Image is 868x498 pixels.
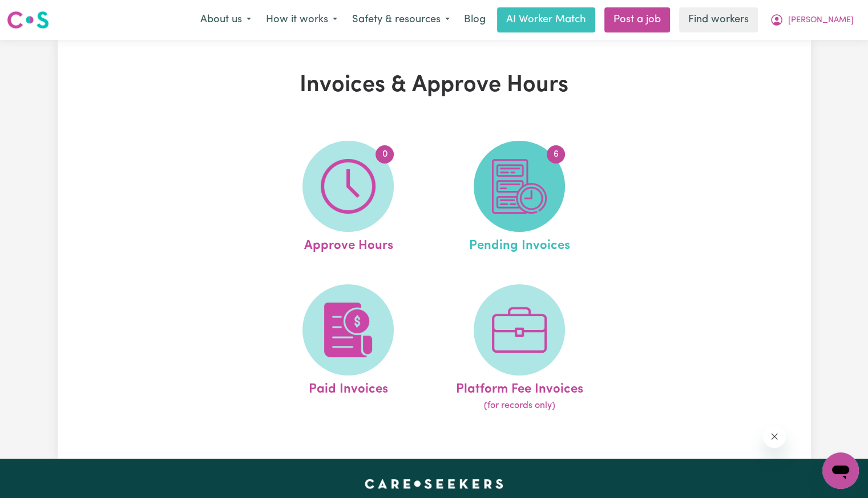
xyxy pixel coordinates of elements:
[266,141,430,256] a: Approve Hours
[190,72,679,99] h1: Invoices & Approve Hours
[266,284,430,413] a: Paid Invoices
[309,375,388,399] span: Paid Invoices
[376,145,394,164] span: 0
[497,7,595,32] a: AI Worker Match
[7,10,49,30] img: Careseekers logo
[763,425,786,448] iframe: Close message
[679,7,758,32] a: Find workers
[365,479,503,488] a: Careseekers home page
[822,452,859,489] iframe: Button to launch messaging window
[7,7,49,33] a: Careseekers logo
[7,8,69,17] span: Need any help?
[604,7,670,32] a: Post a job
[259,8,345,32] button: How it works
[456,375,583,399] span: Platform Fee Invoices
[345,8,457,32] button: Safety & resources
[193,8,259,32] button: About us
[547,145,565,164] span: 6
[457,7,492,32] a: Blog
[788,14,854,27] span: [PERSON_NAME]
[469,232,570,256] span: Pending Invoices
[484,399,555,413] span: (for records only)
[437,284,601,413] a: Platform Fee Invoices(for records only)
[304,232,393,256] span: Approve Hours
[762,8,861,32] button: My Account
[437,141,601,256] a: Pending Invoices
